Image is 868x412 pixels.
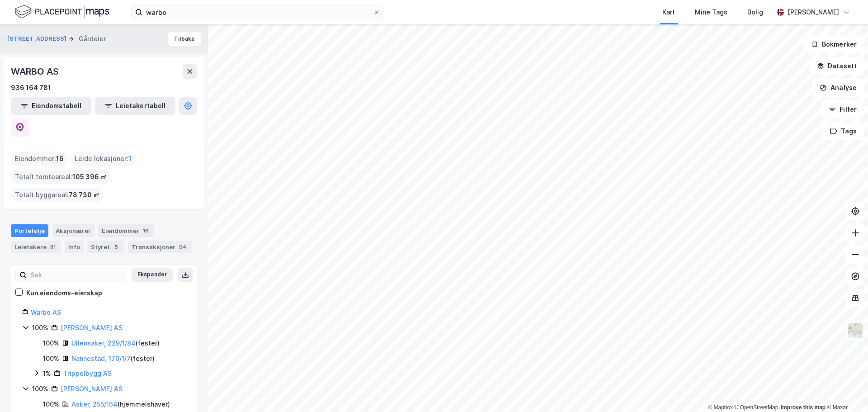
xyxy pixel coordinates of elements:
a: Improve this map [781,404,826,411]
span: 1 [128,153,132,164]
button: Filter [821,100,864,118]
span: 78 730 ㎡ [69,189,99,200]
div: ( fester ) [71,353,155,364]
div: Eiendommer : [11,152,67,166]
div: ( hjemmelshaver ) [71,399,170,410]
a: Nannestad, 170/1/7 [71,355,131,362]
div: ( fester ) [71,338,160,349]
button: [STREET_ADDRESS] [7,34,68,43]
a: Mapbox [708,404,733,411]
div: 100% [32,322,48,333]
div: 100% [43,338,59,349]
button: Tilbake [168,32,201,46]
img: Z [847,322,864,339]
a: [PERSON_NAME] AS [61,324,123,331]
a: Ullensaker, 229/1/84 [71,339,136,347]
div: Mine Tags [695,7,727,18]
span: 16 [56,153,64,164]
button: Analyse [812,79,864,97]
div: Leide lokasjoner : [71,152,135,166]
img: logo.f888ab2527a4732fd821a326f86c7f29.svg [14,4,109,20]
button: Datasett [809,57,864,75]
div: 100% [43,353,59,364]
input: Søk [27,268,126,282]
a: OpenStreetMap [735,404,778,411]
div: Totalt byggareal : [11,188,103,202]
a: Trippelbygg AS [63,369,112,377]
button: Leietakertabell [95,97,175,115]
div: Aksjonærer [52,224,94,237]
div: 16 [141,226,151,235]
div: 100% [32,384,48,394]
div: Leietakere [11,241,61,253]
a: Asker, 255/164 [71,400,118,408]
input: Søk på adresse, matrikkel, gårdeiere, leietakere eller personer [142,5,373,19]
div: Styret [87,241,124,253]
div: Kun eiendoms-eierskap [26,288,102,298]
div: Info [65,241,84,253]
div: 100% [43,399,59,410]
a: Warbo AS [31,308,61,316]
span: 105 396 ㎡ [72,171,107,182]
div: Transaksjoner [128,241,192,253]
button: Eiendomstabell [11,97,91,115]
div: [PERSON_NAME] [788,7,839,18]
div: Gårdeier [79,33,106,44]
div: Kart [662,7,675,18]
button: Ekspander [132,268,173,282]
div: 81 [48,242,57,251]
button: Tags [822,122,864,140]
div: 1% [43,368,51,379]
a: [PERSON_NAME] AS [61,385,123,393]
iframe: Chat Widget [823,369,868,412]
div: Bolig [747,7,763,18]
div: Portefølje [11,224,48,237]
div: 5 [112,242,121,251]
div: 936 164 781 [11,82,51,93]
button: Bokmerker [803,35,864,53]
div: Eiendommer [98,224,154,237]
div: Totalt tomteareal : [11,170,110,184]
div: 94 [177,242,188,251]
div: WARBO AS [11,64,60,79]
